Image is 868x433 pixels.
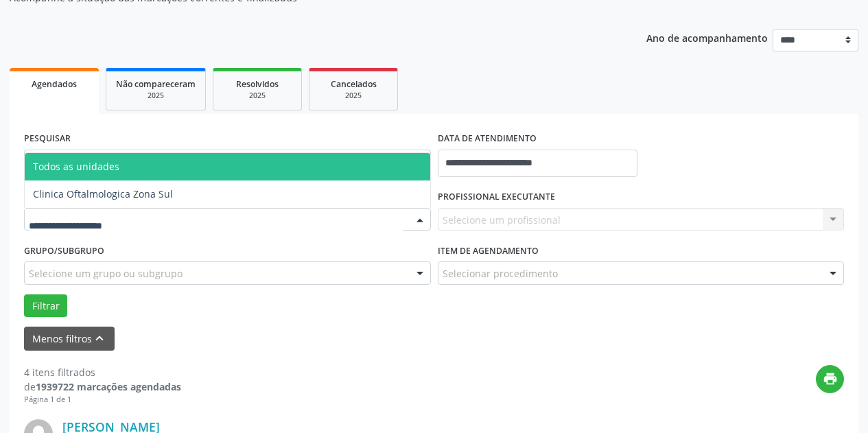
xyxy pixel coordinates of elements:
span: Selecione um grupo ou subgrupo [29,266,183,281]
div: 2025 [116,91,196,101]
span: Todos as unidades [33,160,119,173]
button: print [816,365,844,393]
button: Filtrar [24,294,67,318]
p: Ano de acompanhamento [646,29,768,46]
div: 2025 [319,91,388,101]
div: 2025 [223,91,292,101]
label: DATA DE ATENDIMENTO [438,128,537,150]
i: print [823,371,838,386]
span: Selecionar procedimento [443,266,558,281]
strong: 1939722 marcações agendadas [36,380,181,393]
div: de [24,379,181,394]
label: PROFISSIONAL EXECUTANTE [438,187,555,208]
label: Grupo/Subgrupo [24,240,104,261]
span: Não compareceram [116,78,196,90]
div: 4 itens filtrados [24,365,181,379]
span: Agendados [32,78,77,90]
button: Menos filtroskeyboard_arrow_up [24,327,115,351]
span: Resolvidos [236,78,279,90]
label: Item de agendamento [438,240,539,261]
label: PESQUISAR [24,128,71,150]
span: Clinica Oftalmologica Zona Sul [33,187,173,200]
div: Página 1 de 1 [24,394,181,406]
i: keyboard_arrow_up [92,331,107,346]
span: Cancelados [331,78,377,90]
